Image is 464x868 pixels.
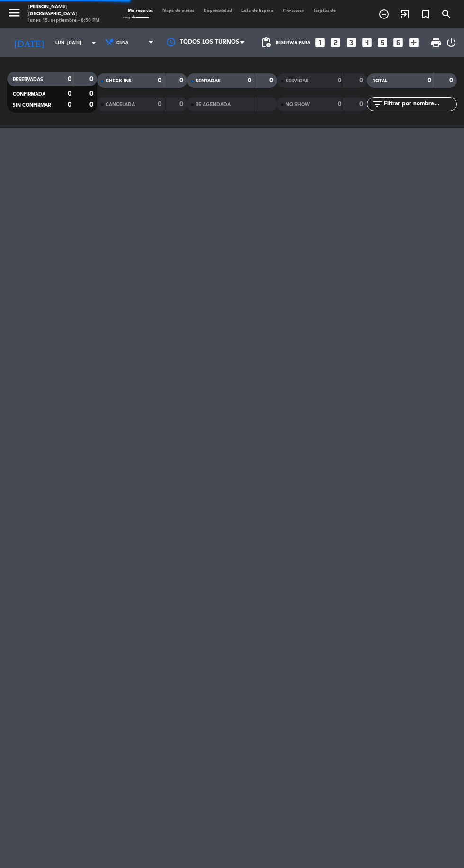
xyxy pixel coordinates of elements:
strong: 0 [428,77,431,84]
strong: 0 [158,77,161,84]
span: Reservas para [276,40,311,45]
span: SENTADAS [196,79,221,83]
strong: 0 [248,77,251,84]
i: exit_to_app [399,9,410,20]
i: looks_6 [392,36,404,49]
strong: 0 [68,90,71,97]
strong: 0 [158,101,161,107]
button: menu [7,6,21,22]
i: arrow_drop_down [88,37,99,48]
strong: 0 [89,101,95,108]
i: looks_5 [376,36,389,49]
span: RESERVADAS [13,77,43,82]
strong: 0 [89,90,95,97]
i: add_box [408,36,420,49]
input: Filtrar por nombre... [383,99,456,109]
strong: 0 [338,101,341,107]
span: RE AGENDADA [196,102,231,107]
strong: 0 [179,101,185,107]
span: TOTAL [373,79,387,83]
span: Lista de Espera [237,9,278,13]
span: SERVIDAS [286,79,309,83]
span: NO SHOW [286,102,310,107]
span: Cena [116,40,129,45]
strong: 0 [359,101,365,107]
span: Pre-acceso [278,9,309,13]
span: pending_actions [260,37,272,48]
i: looks_4 [361,36,373,49]
i: looks_two [330,36,342,49]
i: looks_one [314,36,326,49]
div: LOG OUT [446,28,457,57]
span: Mis reservas [123,9,158,13]
strong: 0 [359,77,365,84]
span: CHECK INS [106,79,132,83]
strong: 0 [89,76,95,82]
span: CANCELADA [106,102,135,107]
i: looks_3 [345,36,357,49]
i: add_circle_outline [378,9,390,20]
div: [PERSON_NAME][GEOGRAPHIC_DATA] [28,4,109,18]
div: lunes 15. septiembre - 8:50 PM [28,18,109,25]
strong: 0 [269,77,275,84]
i: filter_list [372,98,383,110]
strong: 0 [68,76,71,82]
strong: 0 [68,101,71,108]
span: print [430,37,442,48]
span: Disponibilidad [199,9,237,13]
i: turned_in_not [420,9,431,20]
i: [DATE] [7,33,51,52]
strong: 0 [179,77,185,84]
i: menu [7,6,21,20]
strong: 0 [449,77,455,84]
span: SIN CONFIRMAR [13,103,51,107]
i: search [441,9,452,20]
strong: 0 [338,77,341,84]
span: Mapa de mesas [158,9,199,13]
span: CONFIRMADA [13,92,45,97]
i: power_settings_new [446,37,457,48]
